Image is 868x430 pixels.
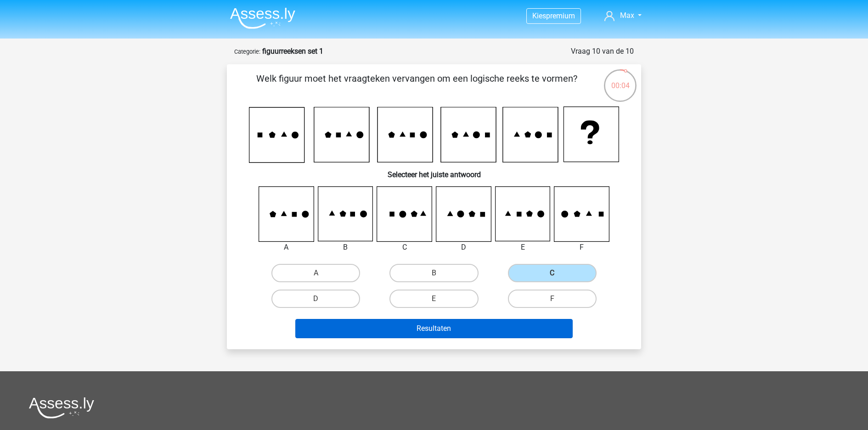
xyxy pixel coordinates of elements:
span: Kies [532,11,546,20]
button: Resultaten [295,319,573,338]
label: D [271,290,360,308]
div: E [488,242,558,253]
p: Welk figuur moet het vraagteken vervangen om een logische reeks te vormen? [242,72,592,99]
div: A [252,242,321,253]
label: F [508,290,597,308]
div: F [547,242,616,253]
a: Max [601,10,645,21]
div: 00:04 [603,68,637,91]
div: B [311,242,380,253]
a: Kiespremium [527,10,581,22]
span: premium [546,11,575,20]
div: C [370,242,439,253]
small: Categorie: [234,48,260,55]
label: E [389,290,478,308]
div: Vraag 10 van de 10 [571,46,634,57]
img: Assessly [230,7,295,29]
label: C [508,264,597,282]
img: Assessly logo [29,397,94,419]
label: A [271,264,360,282]
strong: figuurreeksen set 1 [262,47,323,56]
h6: Selecteer het juiste antwoord [242,163,626,179]
div: D [429,242,498,253]
span: Max [620,11,634,20]
label: B [389,264,478,282]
